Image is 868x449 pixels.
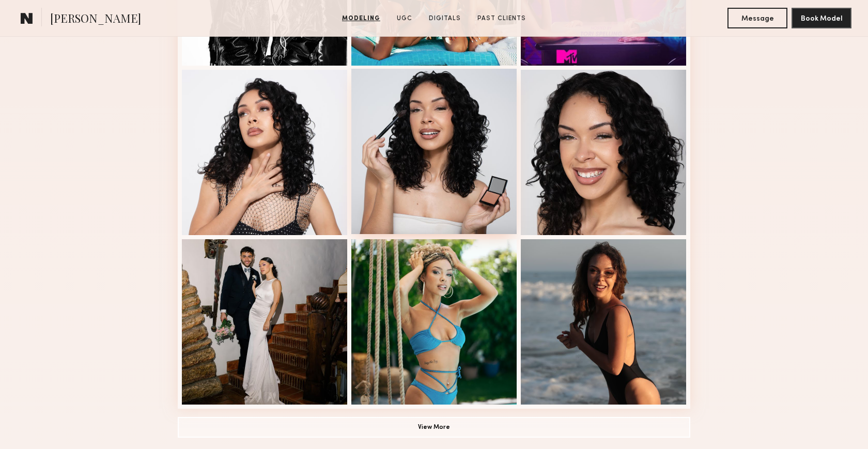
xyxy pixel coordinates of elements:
a: Past Clients [473,14,530,23]
span: [PERSON_NAME] [50,10,141,28]
button: Book Model [792,8,851,28]
a: Book Model [792,13,851,22]
button: View More [178,417,690,438]
a: Modeling [338,14,384,23]
button: Message [727,8,787,28]
a: UGC [393,14,416,23]
a: Digitals [425,14,465,23]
